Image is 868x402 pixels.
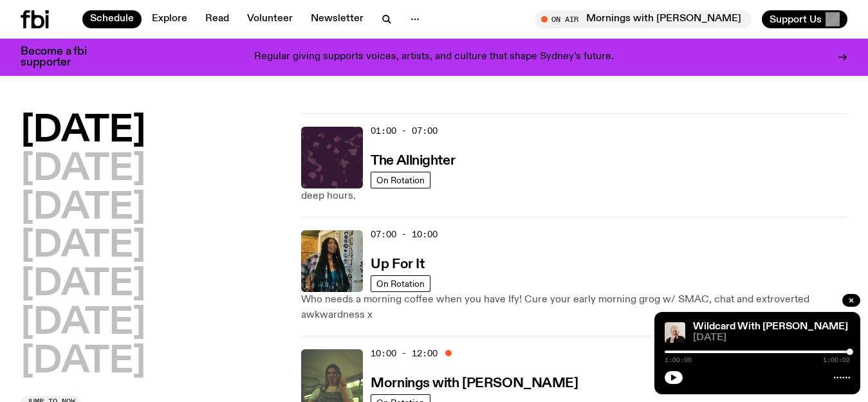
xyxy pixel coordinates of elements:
[303,10,371,28] a: Newsletter
[21,344,145,380] button: [DATE]
[371,374,578,390] a: Mornings with [PERSON_NAME]
[693,322,848,332] a: Wildcard With [PERSON_NAME]
[82,10,142,28] a: Schedule
[144,10,195,28] a: Explore
[693,333,850,343] span: [DATE]
[371,152,455,168] a: The Allnighter
[371,228,438,241] span: 07:00 - 10:00
[823,357,850,363] span: 1:00:02
[21,113,145,149] button: [DATE]
[371,255,424,271] a: Up For It
[371,258,424,271] h3: Up For It
[371,172,430,188] a: On Rotation
[301,188,847,204] p: deep hours.
[371,377,578,390] h3: Mornings with [PERSON_NAME]
[21,46,103,68] h3: Become a fbi supporter
[254,51,614,63] p: Regular giving supports voices, artists, and culture that shape Sydney’s future.
[301,230,363,292] img: Ify - a Brown Skin girl with black braided twists, looking up to the side with her tongue stickin...
[535,10,752,28] button: On AirMornings with [PERSON_NAME]
[665,357,692,363] span: 1:00:00
[376,279,425,288] span: On Rotation
[301,292,847,323] p: Who needs a morning coffee when you have Ify! Cure your early morning grog w/ SMAC, chat and extr...
[770,14,822,25] span: Support Us
[21,267,145,303] button: [DATE]
[21,152,145,188] button: [DATE]
[371,347,438,360] span: 10:00 - 12:00
[21,306,145,342] button: [DATE]
[21,190,145,226] button: [DATE]
[371,125,438,137] span: 01:00 - 07:00
[376,175,425,185] span: On Rotation
[239,10,300,28] a: Volunteer
[371,154,455,168] h3: The Allnighter
[21,228,145,264] button: [DATE]
[665,322,685,343] img: Stuart is smiling charmingly, wearing a black t-shirt against a stark white background.
[198,10,237,28] a: Read
[762,10,847,28] button: Support Us
[371,275,430,292] a: On Rotation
